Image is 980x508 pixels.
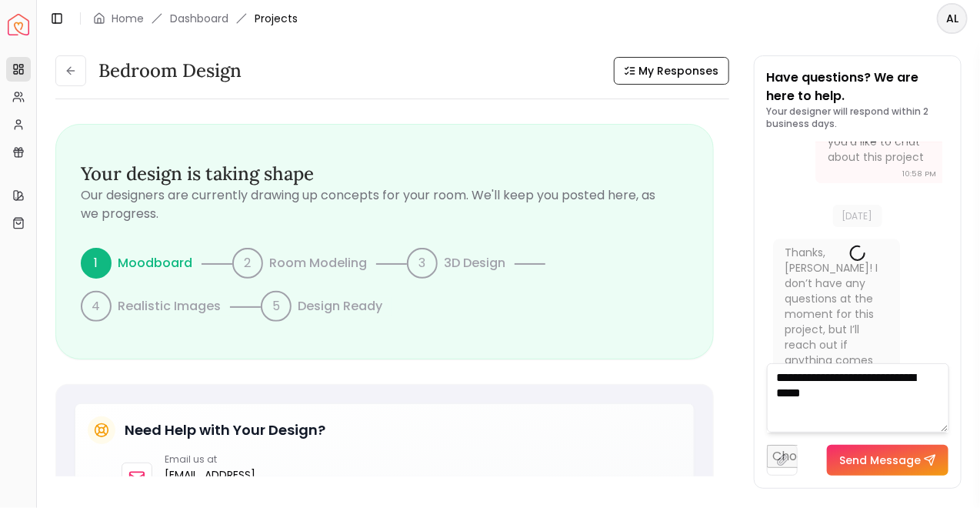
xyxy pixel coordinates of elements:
div: 1 [81,248,112,279]
div: 4 [81,291,112,322]
span: Projects [255,11,298,26]
div: 5 [261,291,292,322]
h3: Your design is taking shape [81,162,688,186]
a: Home [112,11,144,26]
a: Spacejoy [8,14,29,35]
a: [EMAIL_ADDRESS][DOMAIN_NAME] [165,466,255,503]
span: My Responses [639,63,719,79]
p: Email us at [165,453,255,466]
p: Moodboard [118,254,192,272]
span: AL [938,5,966,32]
h3: Bedroom design [98,58,242,83]
nav: breadcrumb [93,11,298,26]
p: 3D Design [444,254,505,272]
p: Room Modeling [269,254,367,272]
button: AL [937,3,968,34]
p: Design Ready [298,297,382,316]
span: [DATE] [833,205,882,227]
button: Send Message [827,445,948,476]
button: My Responses [614,57,729,85]
p: Have questions? We are here to help. [767,69,949,105]
div: Thanks, [PERSON_NAME]! I don’t have any questions at the moment for this project, but I’ll reach ... [785,246,885,399]
h5: Need Help with Your Design? [125,419,325,441]
div: Hi! Let me know if you'd like to chat about this project [828,119,927,165]
img: Spacejoy Logo [8,14,29,35]
div: 3 [407,248,438,279]
div: 10:58 PM [902,167,936,182]
p: Your designer will respond within 2 business days. [767,105,949,130]
div: 2 [232,248,263,279]
p: Realistic Images [118,297,221,316]
a: Dashboard [170,11,228,26]
p: Our designers are currently drawing up concepts for your room. We'll keep you posted here, as we ... [81,186,688,223]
